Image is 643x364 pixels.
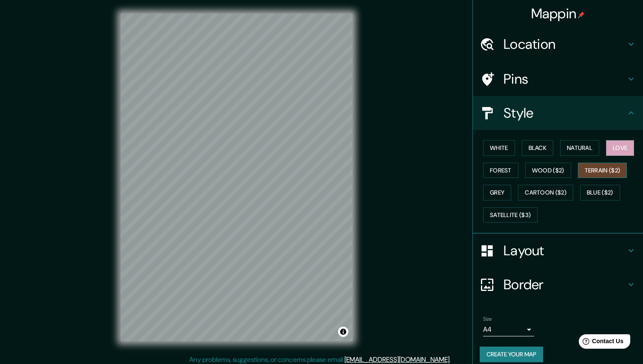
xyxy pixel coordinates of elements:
[504,36,626,53] h4: Location
[567,331,634,355] iframe: Help widget launcher
[531,5,585,22] h4: Mappin
[483,316,492,323] label: Size
[504,71,626,87] h4: Pins
[606,140,634,156] button: Love
[522,140,554,156] button: Black
[473,62,643,96] div: Pins
[473,96,643,130] div: Style
[483,140,515,156] button: White
[338,327,348,337] button: Toggle attribution
[578,11,585,18] img: pin-icon.png
[473,27,643,61] div: Location
[504,242,626,259] h4: Layout
[578,163,627,178] button: Terrain ($2)
[121,14,353,341] canvas: Map
[473,268,643,302] div: Border
[483,163,518,178] button: Forest
[504,104,626,121] h4: Style
[560,140,599,156] button: Natural
[344,355,450,364] a: [EMAIL_ADDRESS][DOMAIN_NAME]
[483,323,534,336] div: A4
[504,276,626,293] h4: Border
[480,347,543,362] button: Create your map
[525,163,571,178] button: Wood ($2)
[473,234,643,268] div: Layout
[483,185,511,200] button: Grey
[483,207,538,223] button: Satellite ($3)
[580,185,620,200] button: Blue ($2)
[518,185,573,200] button: Cartoon ($2)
